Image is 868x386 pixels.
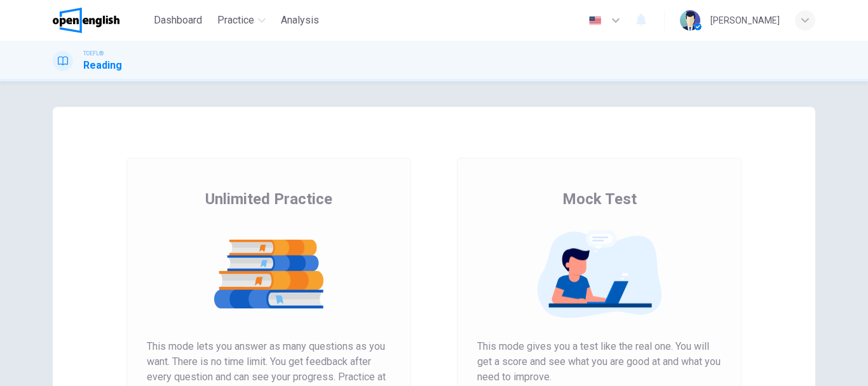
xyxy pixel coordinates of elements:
span: Analysis [281,13,319,28]
span: This mode gives you a test like the real one. You will get a score and see what you are good at a... [477,339,721,385]
span: Mock Test [562,189,637,209]
img: Profile picture [680,10,700,31]
a: OpenEnglish logo [53,8,149,33]
span: Unlimited Practice [205,189,332,209]
button: Practice [212,9,271,32]
span: TOEFL® [83,49,104,58]
img: OpenEnglish logo [53,8,119,33]
span: Dashboard [154,13,202,28]
span: Practice [217,13,254,28]
h1: Reading [83,58,122,73]
button: Dashboard [149,9,207,32]
img: en [587,16,603,25]
button: Analysis [276,9,324,32]
div: [PERSON_NAME] [710,13,780,28]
